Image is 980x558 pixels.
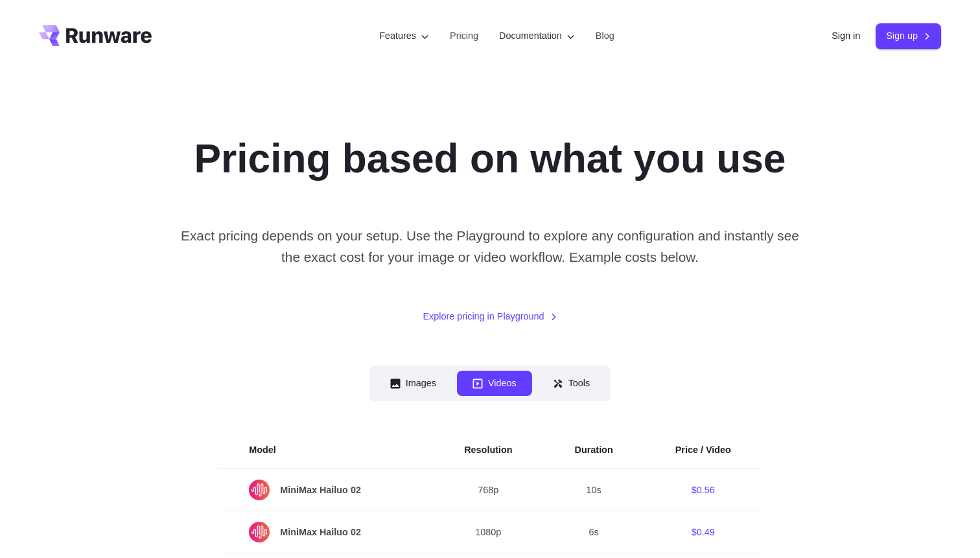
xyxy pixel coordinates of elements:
td: 768p [433,469,543,511]
span: MiniMax Hailuo 02 [249,480,402,500]
td: $0.49 [644,511,762,553]
td: $0.56 [644,469,762,511]
a: Sign in [832,29,860,43]
span: MiniMax Hailuo 02 [249,522,402,542]
a: Sign up [876,23,941,49]
label: Documentation [499,29,575,43]
p: Exact pricing depends on your setup. Use the Playground to explore any configuration and instantl... [174,225,806,268]
th: Price / Video [644,432,762,469]
button: Videos [457,371,532,396]
a: Explore pricing in Playground [423,309,557,324]
td: 1080p [433,511,543,553]
a: Blog [596,29,614,43]
h1: Pricing based on what you use [194,135,786,183]
th: Model [218,432,433,469]
label: Features [379,29,429,43]
a: Pricing [450,29,478,43]
td: 10s [544,469,644,511]
button: Tools [537,371,606,396]
button: Images [375,371,452,396]
a: Go to / [39,25,152,46]
td: 6s [544,511,644,553]
th: Resolution [433,432,543,469]
th: Duration [544,432,644,469]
